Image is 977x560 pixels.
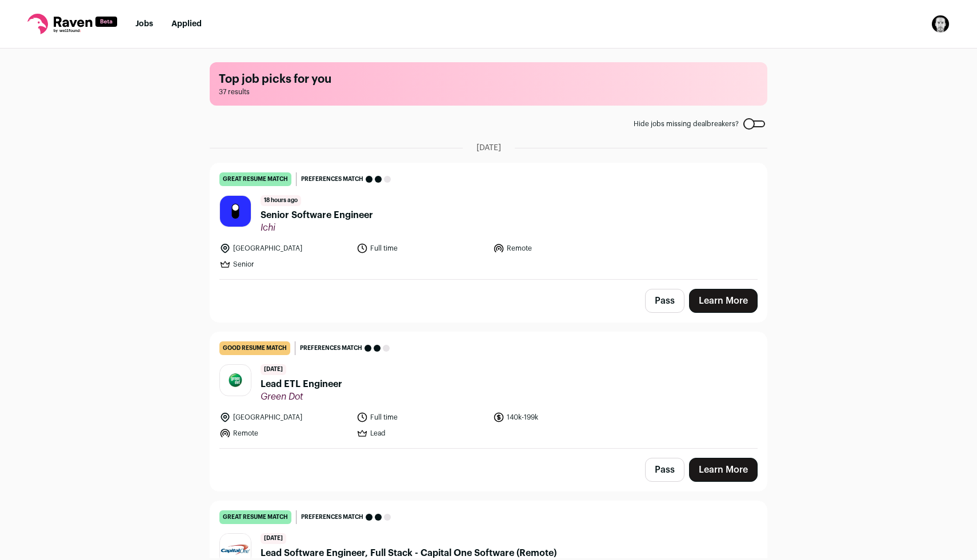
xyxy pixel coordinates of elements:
[357,412,487,423] li: Full time
[219,87,758,96] span: 37 results
[135,20,153,28] a: Jobs
[219,341,290,355] div: good resume match
[689,289,758,313] a: Learn More
[493,412,623,423] li: 140k-199k
[261,208,373,222] span: Senior Software Engineer
[219,172,291,186] div: great resume match
[357,428,487,439] li: Lead
[931,15,950,33] img: 828644-medium_jpg
[261,195,301,206] span: 18 hours ago
[689,458,758,482] a: Learn More
[210,163,767,279] a: great resume match Preferences match 18 hours ago Senior Software Engineer Ichi [GEOGRAPHIC_DATA]...
[219,243,350,254] li: [GEOGRAPHIC_DATA]
[219,412,350,423] li: [GEOGRAPHIC_DATA]
[300,343,362,354] span: Preferences match
[634,119,739,128] span: Hide jobs missing dealbreakers?
[219,71,758,87] h1: Top job picks for you
[645,458,684,482] button: Pass
[261,391,342,402] span: Green Dot
[261,222,373,233] span: Ichi
[219,259,350,270] li: Senior
[301,511,363,523] span: Preferences match
[261,377,342,391] span: Lead ETL Engineer
[220,196,251,227] img: e87de580beedf5e10dce9862e311b325d0ad55dc05732176583a71a8c431fab4.jpg
[220,372,251,388] img: fe0a63eb5248b07f36e9ccf57bd7b7fbac2e1b22b593863fa7f27557e915394a.jpg
[645,289,684,313] button: Pass
[219,510,291,524] div: great resume match
[301,174,363,185] span: Preferences match
[931,15,950,33] button: Open dropdown
[493,243,623,254] li: Remote
[261,364,286,375] span: [DATE]
[210,332,767,448] a: good resume match Preferences match [DATE] Lead ETL Engineer Green Dot [GEOGRAPHIC_DATA] Full tim...
[357,243,487,254] li: Full time
[219,428,350,439] li: Remote
[261,546,556,560] span: Lead Software Engineer, Full Stack - Capital One Software (Remote)
[477,142,501,154] span: [DATE]
[171,20,202,28] a: Applied
[261,533,286,544] span: [DATE]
